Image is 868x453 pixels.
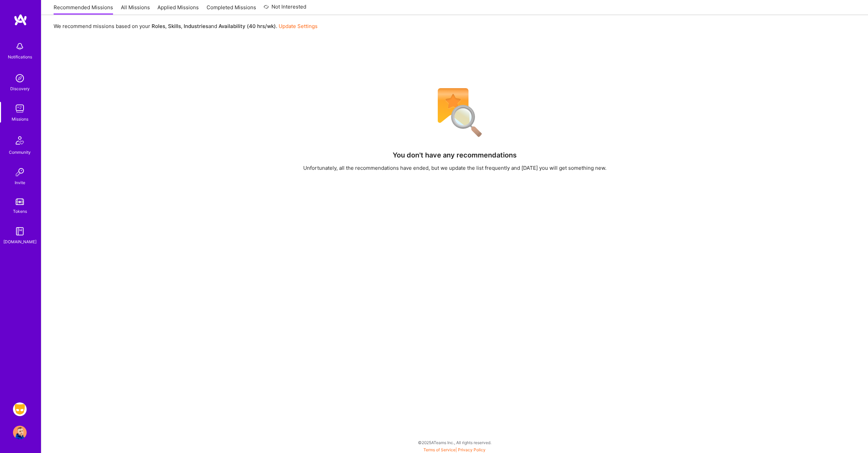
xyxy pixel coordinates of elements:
a: Grindr: Design [11,402,28,416]
b: Skills [168,23,181,29]
p: We recommend missions based on your , , and . [54,23,318,30]
div: Unfortunately, all the recommendations have ended, but we update the list frequently and [DATE] y... [303,164,606,171]
div: [DOMAIN_NAME] [3,238,37,245]
img: discovery [13,71,27,85]
a: Not Interested [264,3,306,15]
img: Invite [13,165,27,179]
a: Applied Missions [157,4,199,15]
div: Notifications [8,53,32,60]
img: tokens [16,198,24,205]
div: Missions [12,115,28,123]
a: Recommended Missions [54,4,113,15]
div: Community [9,149,31,156]
a: Privacy Policy [458,447,486,452]
b: Industries [184,23,208,29]
img: No Results [426,84,484,142]
a: Update Settings [279,23,318,29]
a: Completed Missions [207,4,256,15]
h4: You don't have any recommendations [393,151,517,159]
div: © 2025 ATeams Inc., All rights reserved. [41,434,868,451]
div: Discovery [10,85,30,92]
b: Roles [152,23,165,29]
div: Invite [15,179,25,186]
img: bell [13,40,27,53]
img: logo [14,14,27,26]
a: Terms of Service [423,447,456,452]
img: Grindr: Design [13,402,27,416]
a: User Avatar [11,426,28,439]
a: All Missions [121,4,150,15]
img: teamwork [13,102,27,115]
img: User Avatar [13,426,27,439]
span: | [423,447,486,452]
div: Tokens [13,208,27,215]
img: Community [12,132,28,149]
img: guide book [13,224,27,238]
b: Availability (40 hrs/wk) [219,23,276,29]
